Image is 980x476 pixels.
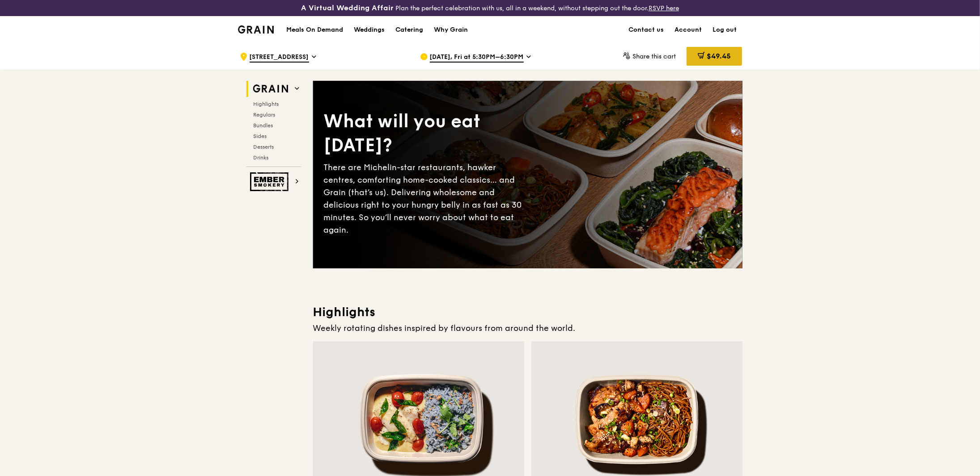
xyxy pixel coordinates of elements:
a: Contact us [624,17,670,43]
div: Weddings [354,17,385,43]
span: Bundles [254,122,273,129]
img: Grain web logo [250,81,291,97]
span: [STREET_ADDRESS] [250,53,309,63]
a: Weddings [348,17,390,43]
span: $49.45 [707,52,731,60]
div: Why Grain [434,17,468,43]
h3: Highlights [313,304,742,320]
a: GrainGrain [238,16,274,42]
span: Share this cart [632,53,676,60]
span: Desserts [254,144,274,150]
span: Drinks [254,154,269,161]
a: RSVP here [649,4,679,12]
div: What will you eat [DATE]? [324,109,528,158]
span: [DATE], Fri at 5:30PM–6:30PM [430,53,524,63]
span: Highlights [254,101,279,107]
a: Log out [708,17,742,43]
span: Regulars [254,112,276,118]
a: Why Grain [428,17,473,43]
div: There are Michelin-star restaurants, hawker centres, comforting home-cooked classics… and Grain (... [324,161,528,236]
span: Sides [254,133,267,139]
img: Ember Smokery web logo [250,172,291,191]
div: Plan the perfect celebration with us, all in a weekend, without stepping out the door. [233,4,748,13]
a: Catering [390,17,428,43]
h3: A Virtual Wedding Affair [301,4,394,13]
div: Weekly rotating dishes inspired by flavours from around the world. [313,322,742,334]
img: Grain [238,25,274,33]
div: Catering [395,17,423,43]
a: Account [670,17,708,43]
h1: Meals On Demand [286,25,343,34]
